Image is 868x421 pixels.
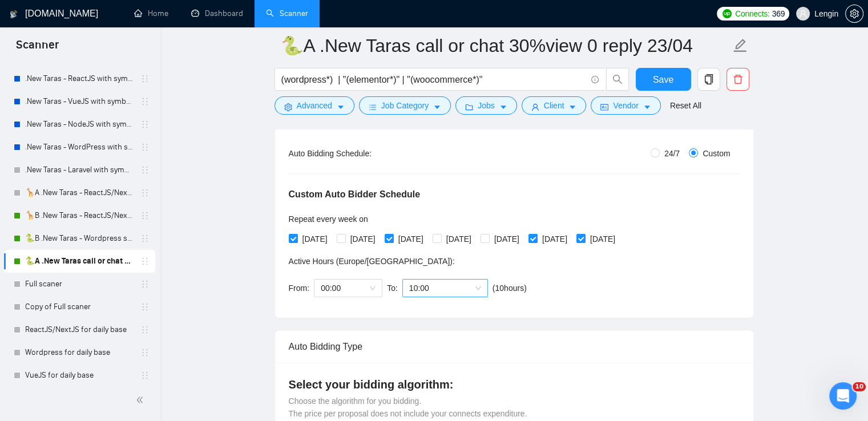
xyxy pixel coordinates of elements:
a: searchScanner [266,9,308,18]
span: Scanner [7,37,68,60]
span: setting [846,9,863,18]
span: Active Hours ( Europe/[GEOGRAPHIC_DATA] ): [289,257,455,266]
span: setting [284,103,292,111]
img: logo [10,5,18,23]
a: .New Taras - NodeJS with symbols [25,113,134,136]
input: Scanner name... [281,31,730,60]
span: holder [140,257,150,266]
span: delete [727,74,749,84]
span: info-circle [591,76,599,83]
span: user [531,103,539,111]
span: 24/7 [660,147,684,160]
button: delete [726,68,749,91]
a: 🐍B .New Taras - Wordpress short 23/04 [25,227,134,250]
span: 369 [772,7,784,20]
span: Client [544,99,564,112]
div: Auto Bidding Schedule: [289,147,439,160]
span: 00:00 [321,280,376,297]
h5: Custom Auto Bidder Schedule [289,188,421,201]
img: upwork-logo.png [722,9,732,18]
span: caret-down [643,103,651,111]
span: bars [369,103,377,111]
button: settingAdvancedcaret-down [274,96,354,115]
span: [DATE] [394,233,428,245]
span: holder [140,143,150,152]
button: copy [697,68,720,91]
span: [DATE] [442,233,476,245]
span: holder [140,325,150,334]
span: Jobs [478,99,495,112]
span: caret-down [499,103,507,111]
span: holder [140,302,150,311]
a: VueJS for daily base [25,364,134,387]
span: Save [653,72,673,87]
span: edit [733,38,748,53]
span: Advanced [297,99,332,112]
span: Job Category [381,99,429,112]
a: Copy of Full scaner [25,295,134,318]
span: holder [140,188,150,197]
span: caret-down [337,103,345,111]
span: holder [140,120,150,129]
span: Custom [698,147,734,160]
a: Reset All [670,99,701,112]
button: Save [636,68,691,91]
a: .New Taras - ReactJS with symbols [25,67,134,90]
a: 🦒A .New Taras - ReactJS/NextJS usual 23/04 [25,181,134,204]
a: dashboardDashboard [191,9,243,18]
a: .New Taras - VueJS with symbols [25,90,134,113]
a: homeHome [134,9,168,18]
div: Auto Bidding Type [289,330,740,363]
span: To: [387,284,398,293]
span: [DATE] [490,233,524,245]
a: setting [845,9,863,18]
button: setting [845,5,863,23]
span: Connects: [735,7,769,20]
span: caret-down [568,103,576,111]
span: search [607,74,628,84]
a: Wordpress for daily base [25,341,134,364]
button: folderJobscaret-down [455,96,517,115]
input: Search Freelance Jobs... [281,72,586,87]
button: barsJob Categorycaret-down [359,96,451,115]
a: ReactJS/NextJS for daily base [25,318,134,341]
span: [DATE] [586,233,620,245]
span: holder [140,348,150,357]
a: .New Taras - Laravel with symbols [25,159,134,181]
span: Repeat every week on [289,214,368,224]
span: idcard [600,103,608,111]
a: Full scaner [25,273,134,295]
button: userClientcaret-down [522,96,587,115]
span: folder [465,103,473,111]
span: user [799,10,807,18]
span: copy [698,74,720,84]
span: holder [140,371,150,380]
span: From: [289,284,310,293]
a: 🦒B .New Taras - ReactJS/NextJS rel exp 23/04 [25,204,134,227]
iframe: Intercom live chat [829,382,857,410]
a: 🐍A .New Taras call or chat 30%view 0 reply 23/04 [25,250,134,273]
span: [DATE] [298,233,332,245]
span: ( 10 hours) [492,284,527,293]
span: holder [140,74,150,83]
span: Choose the algorithm for you bidding. The price per proposal does not include your connects expen... [289,396,527,418]
span: 10:00 [409,280,481,297]
button: idcardVendorcaret-down [591,96,660,115]
span: [DATE] [346,233,380,245]
span: 10 [853,382,866,391]
a: .New Taras - WordPress with symbols [25,136,134,159]
span: holder [140,211,150,220]
span: holder [140,165,150,175]
h4: Select your bidding algorithm: [289,377,740,392]
button: search [606,68,629,91]
span: [DATE] [538,233,572,245]
span: holder [140,234,150,243]
span: holder [140,280,150,289]
span: caret-down [433,103,441,111]
span: holder [140,97,150,106]
span: Vendor [613,99,638,112]
span: double-left [136,394,147,406]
